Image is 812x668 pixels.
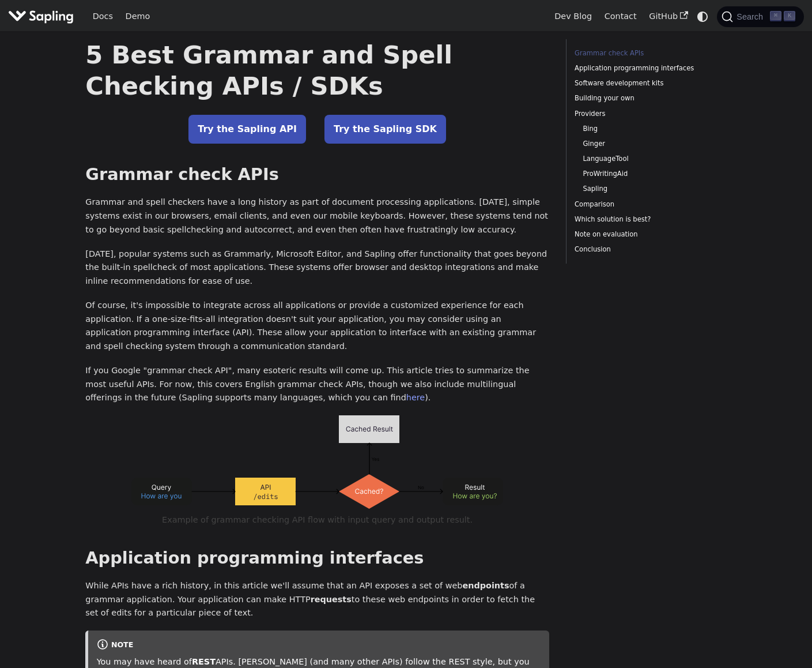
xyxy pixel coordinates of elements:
[583,153,701,164] a: LanguageTool
[85,196,549,237] p: Grammar and spell checkers have a long history as part of document processing applications. [DATE...
[583,168,701,179] a: ProWritingAid
[192,657,216,666] strong: REST
[784,11,795,21] kbd: K
[575,63,705,74] a: Application programming interfaces
[717,6,803,27] button: Search (Command+K)
[188,115,306,144] a: Try the Sapling API
[575,48,705,59] a: Grammar check APIs
[575,108,705,119] a: Providers
[575,214,705,225] a: Which solution is best?
[86,7,119,25] a: Docs
[598,7,643,25] a: Contact
[462,581,509,590] strong: endpoints
[85,579,549,620] p: While APIs have a rich history, in this article we'll assume that an API exposes a set of web of ...
[643,7,694,25] a: GitHub
[324,115,446,144] a: Try the Sapling SDK
[583,123,701,134] a: Bing
[548,7,598,25] a: Dev Blog
[694,8,711,25] button: Switch between dark and light mode (currently system mode)
[406,393,425,402] a: here
[575,229,705,240] a: Note on evaluation
[85,164,549,185] h2: Grammar check APIs
[583,183,701,194] a: Sapling
[575,78,705,89] a: Software development kits
[108,513,526,527] figcaption: Example of grammar checking API flow with input query and output result.
[131,415,503,509] img: Example API flow
[85,548,549,569] h2: Application programming interfaces
[97,639,541,652] div: note
[119,7,156,25] a: Demo
[311,595,352,604] strong: requests
[85,299,549,354] p: Of course, it's impossible to integrate across all applications or provide a customized experienc...
[8,8,74,25] img: Sapling.ai
[575,199,705,210] a: Comparison
[85,39,549,102] h1: 5 Best Grammar and Spell Checking APIs / SDKs
[770,11,781,21] kbd: ⌘
[85,364,549,405] p: If you Google "grammar check API", many esoteric results will come up. This article tries to summ...
[575,93,705,104] a: Building your own
[583,138,701,149] a: Ginger
[575,244,705,255] a: Conclusion
[8,8,78,25] a: Sapling.ai
[85,247,549,288] p: [DATE], popular systems such as Grammarly, Microsoft Editor, and Sapling offer functionality that...
[733,12,770,21] span: Search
